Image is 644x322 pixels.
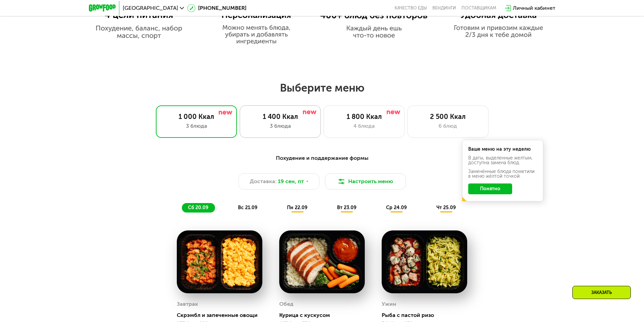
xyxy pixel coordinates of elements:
div: 3 блюда [163,122,230,130]
div: Заказать [572,286,631,299]
div: 1 000 Ккал [163,113,230,121]
span: вт 23.09 [337,205,356,210]
div: 1 800 Ккал [331,113,398,121]
span: ср 24.09 [386,205,407,210]
span: сб 20.09 [188,205,208,210]
span: чт 25.09 [436,205,456,210]
button: Понятно [468,183,512,194]
span: вс 21.09 [238,205,257,210]
h2: Выберите меню [22,81,622,95]
div: 3 блюда [247,122,314,130]
div: Рыба с пастой ризо [382,312,473,319]
div: Похудение и поддержание формы [122,154,522,163]
div: поставщикам [461,5,496,11]
div: Ваше меню на эту неделю [468,147,537,152]
div: 4 блюда [331,122,398,130]
div: 6 блюд [414,122,481,130]
div: 1 400 Ккал [247,113,314,121]
div: Завтрак [177,299,198,309]
div: Курица с кускусом [279,312,370,319]
div: Скрэмбл и запеченные овощи [177,312,268,319]
div: 2 500 Ккал [414,113,481,121]
a: Качество еды [395,5,427,11]
div: Личный кабинет [513,4,555,12]
a: Вендинги [432,5,456,11]
div: В даты, выделенные желтым, доступна замена блюд. [468,156,537,165]
span: 19 сен, пт [278,177,304,185]
div: Ужин [382,299,396,309]
span: пн 22.09 [287,205,307,210]
div: Заменённые блюда пометили в меню жёлтой точкой. [468,169,537,179]
a: [PHONE_NUMBER] [187,4,246,12]
span: Доставка: [250,177,277,185]
span: [GEOGRAPHIC_DATA] [123,5,178,11]
button: Настроить меню [325,173,406,190]
div: Обед [279,299,293,309]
